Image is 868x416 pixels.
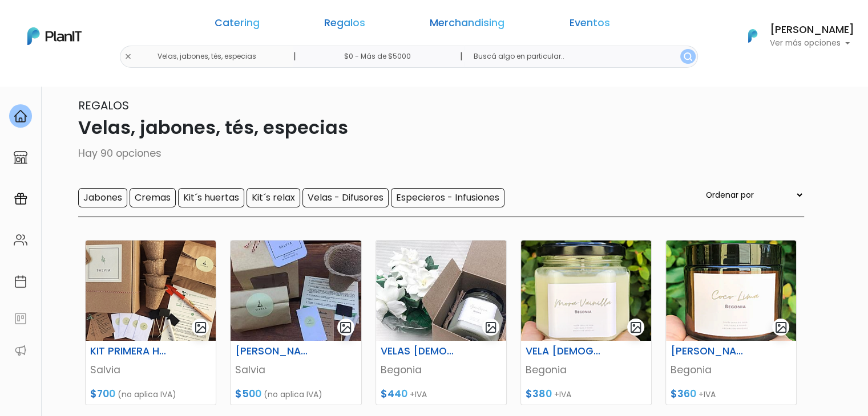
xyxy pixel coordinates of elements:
[231,240,361,341] img: thumb_WhatsApp_Image_2020-06-06_at_11.13.10__1_.jpeg
[740,23,765,48] img: PlanIt Logo
[410,389,427,400] span: +IVA
[671,387,696,401] span: $360
[774,321,788,334] img: gallery-light
[118,389,176,400] span: (no aplica IVA)
[78,188,127,207] input: Jabones
[733,21,854,51] button: PlanIt Logo [PERSON_NAME] Ver más opciones
[339,321,352,334] img: gallery-light
[64,97,804,114] p: Regalos
[381,362,502,377] p: Begonia
[485,321,498,334] img: gallery-light
[666,240,796,341] img: thumb_02.png
[569,18,609,32] a: Eventos
[671,362,792,377] p: Begonia
[247,188,300,207] input: Kit´s relax
[85,240,216,405] a: gallery-light KIT PRIMERA HUERTA Salvia $700 (no aplica IVA)
[664,345,754,357] h6: [PERSON_NAME] - INDIVIDUAL
[235,362,356,377] p: Salvia
[526,362,647,377] p: Begonia
[14,312,27,325] img: feedback-78b5a0c8f98aac82b08bfc38622c3050aee476f2c9584af64705fc4e61158814.svg
[14,233,27,247] img: people-662611757002400ad9ed0e3c099ab2801c6687ba6c219adb57efc949bc21e19d.svg
[520,240,652,405] a: gallery-light VELA [DEMOGRAPHIC_DATA] EN FRASCO INDIVIDUAL Begonia $380 +IVA
[59,11,164,33] div: ¿Necesitás ayuda?
[86,240,216,341] img: thumb_kit_huerta.jpg
[519,345,609,357] h6: VELA [DEMOGRAPHIC_DATA] EN FRASCO INDIVIDUAL
[90,387,115,401] span: $700
[14,192,27,206] img: campaigns-02234683943229c281be62815700db0a1741e53638e28bf9629b52c665b00959.svg
[430,18,504,32] a: Merchandising
[130,188,176,207] input: Cremas
[27,27,82,45] img: PlanIt Logo
[684,52,692,61] img: search_button-432b6d5273f82d61273b3651a40e1bd1b912527efae98b1b7a1b2c0702e16a8d.svg
[14,150,27,164] img: marketplace-4ceaa7011d94191e9ded77b95e3339b90024bf715f7c57f8cf31f2d8c509eaba.svg
[228,345,318,357] h6: [PERSON_NAME] INDIVIDUAL 1
[14,275,27,288] img: calendar-87d922413cdce8b2cf7b7f5f62616a5cf9e4887200fb71536465627b3292af00.svg
[374,345,464,357] h6: VELAS [DEMOGRAPHIC_DATA] PERSONALIZADAS
[178,188,244,207] input: Kit´s huertas
[230,240,361,405] a: gallery-light [PERSON_NAME] INDIVIDUAL 1 Salvia $500 (no aplica IVA)
[665,240,797,405] a: gallery-light [PERSON_NAME] - INDIVIDUAL Begonia $360 +IVA
[381,387,407,401] span: $440
[770,39,854,47] p: Ver más opciones
[376,240,507,405] a: gallery-light VELAS [DEMOGRAPHIC_DATA] PERSONALIZADAS Begonia $440 +IVA
[215,18,260,32] a: Catering
[14,344,27,357] img: partners-52edf745621dab592f3b2c58e3bca9d71375a7ef29c3b500c9f145b62cc070d4.svg
[194,321,207,334] img: gallery-light
[235,387,261,401] span: $500
[64,114,804,141] p: Velas, jabones, tés, especias
[391,188,504,207] input: Especieros - Infusiones
[459,50,462,63] p: |
[293,50,296,63] p: |
[90,362,211,377] p: Salvia
[14,109,27,123] img: home-e721727adea9d79c4d83392d1f703f7f8bce08238fde08b1acbfd93340b81755.svg
[64,146,804,161] p: Hay 90 opciones
[264,389,322,400] span: (no aplica IVA)
[554,389,571,400] span: +IVA
[124,53,132,60] img: close-6986928ebcb1d6c9903e3b54e860dbc4d054630f23adef3a32610726dff6a82b.svg
[302,188,389,207] input: Velas - Difusores
[83,345,173,357] h6: KIT PRIMERA HUERTA
[526,387,552,401] span: $380
[464,46,697,68] input: Buscá algo en particular..
[770,25,854,35] h6: [PERSON_NAME]
[629,321,643,334] img: gallery-light
[324,18,365,32] a: Regalos
[376,240,506,341] img: thumb_BEGONIA.jpeg
[699,389,716,400] span: +IVA
[521,240,651,341] img: thumb_01.png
